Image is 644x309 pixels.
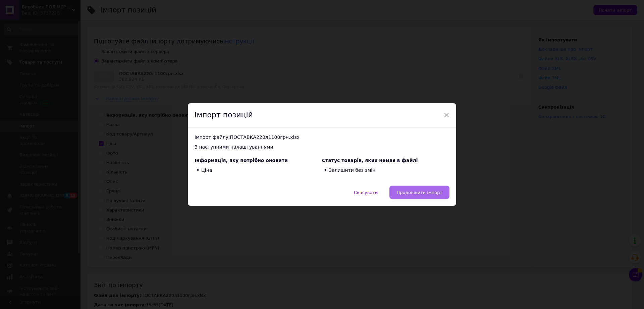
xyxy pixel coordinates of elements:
[195,166,322,175] li: Ціна
[188,103,456,127] div: Імпорт позицій
[347,186,385,199] button: Скасувати
[195,144,449,151] div: З наступними налаштуваннями
[443,109,449,121] span: ×
[195,134,449,141] div: Імпорт файлу: ПОСТАВКА220л1100грн.xlsx
[322,166,449,175] li: Залишити без змін
[396,190,442,195] span: Продовжити імпорт
[322,158,418,163] span: Статус товарів, яких немає в файлі
[195,158,288,163] span: Інформація, яку потрібно оновити
[354,190,378,195] span: Скасувати
[389,186,449,199] button: Продовжити імпорт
